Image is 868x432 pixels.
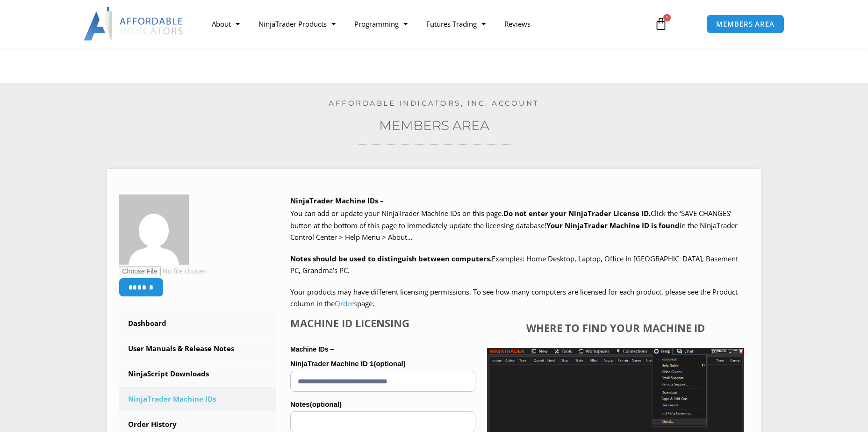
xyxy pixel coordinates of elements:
img: c0d114f9483da23e5125456a16309d006580f6c8f143afda21b5dfde582f539a [119,194,189,265]
a: User Manuals & Release Notes [119,337,277,361]
strong: Notes should be used to distinguish between computers. [290,254,492,263]
span: You can add or update your NinjaTrader Machine IDs on this page. [290,209,503,218]
a: Members Area [379,117,489,133]
label: Notes [290,397,475,411]
span: 1 [663,14,671,22]
span: MEMBERS AREA [716,21,775,28]
a: Programming [345,13,417,35]
span: (optional) [310,400,342,408]
b: Do not enter your NinjaTrader License ID. [503,209,651,218]
span: (optional) [373,360,405,367]
a: Futures Trading [417,13,495,35]
a: NinjaScript Downloads [119,362,277,386]
strong: Your NinjaTrader Machine ID is found [546,221,680,230]
a: MEMBERS AREA [706,14,784,34]
a: About [202,13,249,35]
label: NinjaTrader Machine ID 1 [290,357,475,371]
a: Orders [335,299,357,308]
span: Your products may have different licensing permissions. To see how many computers are licensed fo... [290,287,738,309]
h4: Machine ID Licensing [290,317,475,329]
a: Dashboard [119,311,277,336]
a: 1 [640,10,681,37]
a: Affordable Indicators, Inc. Account [329,99,539,108]
img: LogoAI | Affordable Indicators – NinjaTrader [84,7,184,41]
a: NinjaTrader Machine IDs [119,387,277,411]
strong: Machine IDs – [290,346,334,353]
h4: Where to find your Machine ID [487,322,744,334]
a: NinjaTrader Products [249,13,345,35]
span: Examples: Home Desktop, Laptop, Office In [GEOGRAPHIC_DATA], Basement PC, Grandma’s PC. [290,254,738,275]
a: Reviews [495,13,540,35]
b: NinjaTrader Machine IDs – [290,196,384,205]
nav: Menu [202,13,644,35]
span: Click the ‘SAVE CHANGES’ button at the bottom of this page to immediately update the licensing da... [290,209,738,242]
